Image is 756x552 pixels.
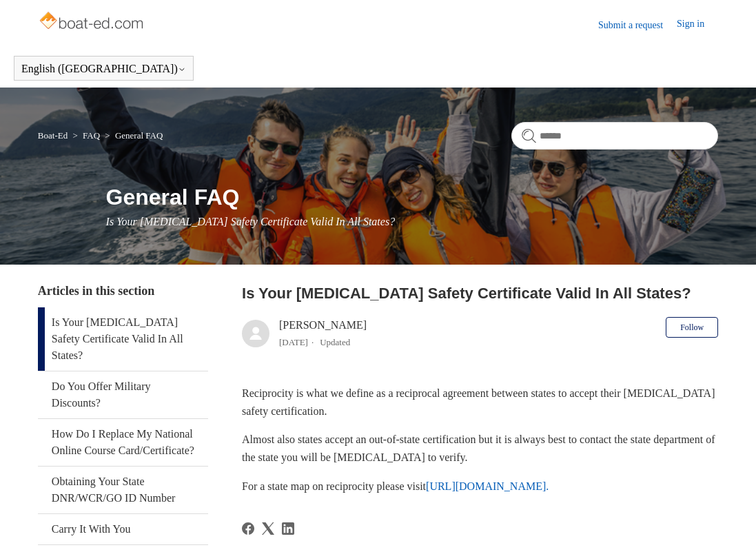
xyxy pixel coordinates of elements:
[38,8,147,36] img: Boat-Ed Help Center home page
[320,337,350,347] li: Updated
[70,130,102,141] li: FAQ
[598,18,677,32] a: Submit a request
[83,130,100,141] a: FAQ
[282,522,294,535] a: LinkedIn
[38,307,208,371] a: Is Your [MEDICAL_DATA] Safety Certificate Valid In All States?
[102,130,163,141] li: General FAQ
[279,317,367,350] div: [PERSON_NAME]
[38,130,70,141] li: Boat-Ed
[242,522,254,535] a: Facebook
[21,63,186,75] button: English ([GEOGRAPHIC_DATA])
[242,282,718,305] h2: Is Your Boating Safety Certificate Valid In All States?
[242,431,718,466] p: Almost also states accept an out-of-state certification but it is always best to contact the stat...
[38,419,208,466] a: How Do I Replace My National Online Course Card/Certificate?
[710,506,746,542] div: Live chat
[242,478,718,495] p: For a state map on reciprocity please visit
[426,480,549,492] a: [URL][DOMAIN_NAME].
[666,317,718,338] button: Follow Article
[38,130,68,141] a: Boat-Ed
[279,337,308,347] time: 03/01/2024, 16:48
[115,130,163,141] a: General FAQ
[511,122,718,150] input: Search
[262,522,274,535] a: X Corp
[242,385,718,420] p: Reciprocity is what we define as a reciprocal agreement between states to accept their [MEDICAL_D...
[262,522,274,535] svg: Share this page on X Corp
[38,467,208,513] a: Obtaining Your State DNR/WCR/GO ID Number
[106,216,396,227] span: Is Your [MEDICAL_DATA] Safety Certificate Valid In All States?
[282,522,294,535] svg: Share this page on LinkedIn
[242,522,254,535] svg: Share this page on Facebook
[106,181,719,214] h1: General FAQ
[38,284,154,298] span: Articles in this section
[38,371,208,418] a: Do You Offer Military Discounts?
[38,514,208,544] a: Carry It With You
[677,17,718,33] a: Sign in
